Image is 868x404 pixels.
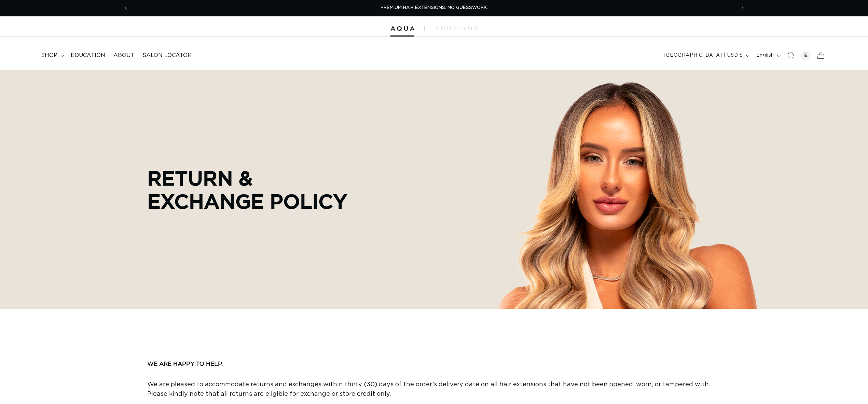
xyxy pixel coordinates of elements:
[435,26,478,30] img: aqualyna.com
[664,52,743,59] span: [GEOGRAPHIC_DATA] | USD $
[752,49,783,62] button: English
[118,2,133,15] button: Previous announcement
[109,48,138,63] a: About
[138,48,196,63] a: Salon Locator
[67,48,109,63] a: Education
[71,52,105,59] span: Education
[735,2,750,15] button: Next announcement
[41,52,57,59] span: shop
[390,26,414,31] img: Aqua Hair Extensions
[147,361,223,367] b: WE ARE HAPPY TO HELP.
[381,5,488,10] span: PREMIUM HAIR EXTENSIONS. NO GUESSWORK.
[783,48,798,63] summary: Search
[147,381,710,397] span: We are pleased to accommodate returns and exchanges within thirty (30) days of the order’s delive...
[37,48,67,63] summary: shop
[147,166,349,213] p: Return & Exchange Policy
[660,49,752,62] button: [GEOGRAPHIC_DATA] | USD $
[142,52,192,59] span: Salon Locator
[113,52,134,59] span: About
[756,52,774,59] span: English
